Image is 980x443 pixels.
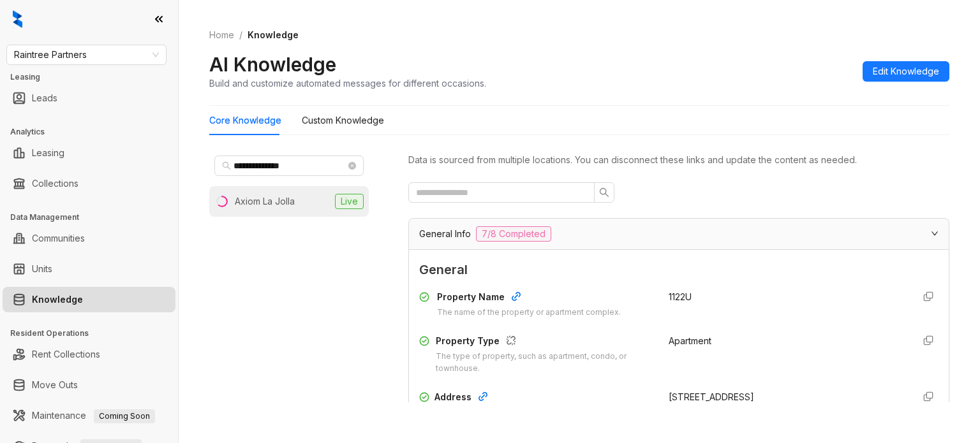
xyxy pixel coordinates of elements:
h3: Leasing [10,71,178,83]
h3: Analytics [10,126,178,138]
a: Communities [32,226,85,251]
span: Live [335,194,364,209]
span: 7/8 Completed [476,226,551,242]
div: [STREET_ADDRESS] [669,390,903,404]
span: General Info [419,227,471,241]
li: Collections [3,171,175,196]
span: Edit Knowledge [873,64,939,78]
li: / [239,28,242,42]
div: Property Name [437,290,621,307]
div: Build and customize automated messages for different occasions. [209,76,486,90]
span: close-circle [348,162,356,170]
a: Leads [32,85,57,111]
span: search [222,161,231,170]
span: expanded [931,229,939,237]
span: search [599,187,609,198]
div: General Info7/8 Completed [409,219,949,249]
a: Move Outs [32,372,78,398]
li: Maintenance [3,403,175,428]
span: Coming Soon [94,409,155,423]
button: Edit Knowledge [863,61,949,82]
li: Leasing [3,140,175,166]
div: The type of property, such as apartment, condo, or townhouse. [436,351,653,375]
span: General [419,260,939,280]
a: Rent Collections [32,342,100,367]
a: Leasing [32,140,64,166]
li: Units [3,256,175,282]
a: Collections [32,171,78,196]
span: 1122U [669,291,692,302]
span: Raintree Partners [14,45,159,64]
div: Custom Knowledge [302,113,384,127]
h2: AI Knowledge [209,52,336,76]
div: Data is sourced from multiple locations. You can disconnect these links and update the content as... [408,153,949,167]
div: Axiom La Jolla [235,194,295,208]
span: Apartment [669,335,711,346]
div: Address [434,390,653,407]
span: Knowledge [248,29,299,40]
li: Knowledge [3,287,175,312]
a: Home [207,28,237,42]
li: Leads [3,85,175,111]
h3: Resident Operations [10,328,178,339]
div: The name of the property or apartment complex. [437,307,621,319]
a: Units [32,256,52,282]
a: Knowledge [32,287,83,312]
li: Move Outs [3,372,175,398]
div: Core Knowledge [209,113,281,127]
h3: Data Management [10,212,178,223]
li: Rent Collections [3,342,175,367]
div: Property Type [436,334,653,351]
li: Communities [3,226,175,251]
img: logo [13,10,22,28]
